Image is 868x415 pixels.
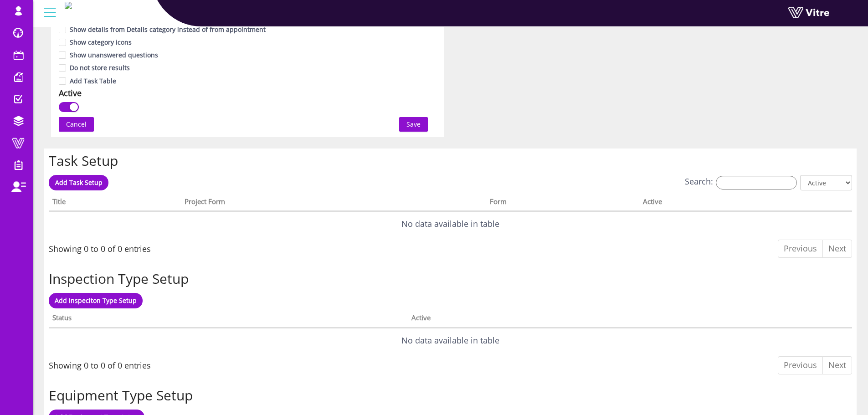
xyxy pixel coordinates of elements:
div: Showing 0 to 0 of 0 entries [49,355,151,372]
span: Add Inspeciton Type Setup [55,296,137,305]
th: Title [49,195,181,212]
th: Active [408,311,756,328]
span: Save [406,119,421,129]
label: Search: [685,175,797,189]
span: Show details from Details category instead of from appointment [66,25,269,34]
th: Project Form [181,195,486,212]
td: No data available in table [49,211,852,236]
span: Show category icons [66,38,135,46]
img: Logo-Web.png [65,2,72,9]
div: Showing 0 to 0 of 0 entries [49,239,151,255]
h2: Task Setup [49,153,852,168]
span: Cancel [66,119,87,129]
span: Show unanswered questions [66,51,162,59]
th: Form [486,195,639,212]
span: Add Task Table [66,77,120,85]
a: Add Task Setup [49,175,108,190]
h2: Inspection Type Setup [49,271,852,286]
div: Active [59,87,82,99]
a: Add Inspeciton Type Setup [49,293,143,308]
th: Active [639,195,806,212]
th: Status [49,311,408,328]
h2: Equipment Type Setup [49,388,852,403]
button: Save [399,117,428,132]
span: Do not store results [66,63,134,72]
td: No data available in table [49,328,852,353]
input: Search: [716,176,797,190]
button: Cancel [59,117,94,132]
span: Add Task Setup [55,178,103,187]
